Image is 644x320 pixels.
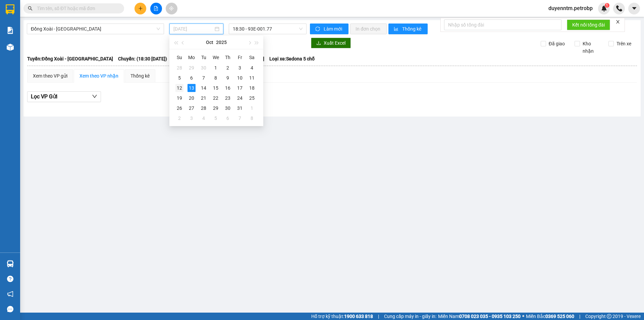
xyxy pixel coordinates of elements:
td: 2025-10-27 [185,103,198,113]
div: 24 [236,94,244,102]
td: 2025-10-25 [246,93,258,103]
button: caret-down [628,3,640,14]
div: 29 [187,64,196,72]
input: Nhập số tổng đài [444,19,561,30]
td: 2025-11-03 [185,113,198,123]
td: 2025-11-06 [222,113,234,123]
span: search [28,6,33,11]
span: ⚪️ [522,315,524,318]
div: 4 [200,114,208,122]
td: 2025-10-30 [222,103,234,113]
span: Cung cấp máy in - giấy in: [384,313,436,320]
div: 5 [212,114,220,122]
span: question-circle [7,276,13,282]
td: 2025-10-31 [234,103,246,113]
div: 10 [236,74,244,82]
td: 2025-10-07 [198,73,210,83]
th: We [210,52,222,63]
span: close [615,19,620,24]
div: 15 [212,84,220,92]
button: Oct [206,36,213,49]
button: plus [135,3,146,14]
span: Đồng Xoài - Lộc Ninh [31,24,160,34]
span: duyenntm.petrobp [543,4,598,12]
div: 7 [200,74,208,82]
td: 2025-10-10 [234,73,246,83]
div: 3 [187,114,196,122]
td: 2025-10-08 [210,73,222,83]
button: 2025 [216,36,227,49]
div: 18 [248,84,256,92]
div: 5 [175,74,183,82]
img: phone-icon [616,5,622,11]
button: In đơn chọn [350,24,387,34]
span: file-add [154,6,158,11]
span: Thống kê [402,25,422,33]
div: 8 [248,114,256,122]
div: 17 [236,84,244,92]
td: 2025-09-29 [185,63,198,73]
strong: 0369 525 060 [545,314,574,319]
span: caret-down [631,5,637,11]
img: solution-icon [7,27,14,34]
span: plus [138,6,143,11]
div: 16 [224,84,232,92]
img: warehouse-icon [7,44,14,51]
div: 8 [212,74,220,82]
th: Tu [198,52,210,63]
td: 2025-11-05 [210,113,222,123]
div: 20 [187,94,196,102]
span: Kho nhận [580,40,603,55]
td: 2025-11-08 [246,113,258,123]
div: 1 [248,104,256,112]
td: 2025-10-22 [210,93,222,103]
b: Tuyến: Đồng Xoài - [GEOGRAPHIC_DATA] [27,56,113,61]
td: 2025-10-28 [198,103,210,113]
img: icon-new-feature [601,5,607,11]
div: 31 [236,104,244,112]
div: 4 [248,64,256,72]
td: 2025-10-04 [246,63,258,73]
span: Hỗ trợ kỹ thuật: [311,313,373,320]
span: Loại xe: Sedona 5 chỗ [269,55,315,62]
div: 30 [224,104,232,112]
button: downloadXuất Excel [311,38,351,48]
th: Mo [185,52,198,63]
td: 2025-10-16 [222,83,234,93]
strong: 1900 633 818 [344,314,373,319]
div: 7 [236,114,244,122]
button: Kết nối tổng đài [567,19,610,30]
span: aim [169,6,174,11]
div: 13 [187,84,196,92]
td: 2025-10-03 [234,63,246,73]
div: 23 [224,94,232,102]
span: Đã giao [546,40,568,47]
td: 2025-10-15 [210,83,222,93]
td: 2025-10-09 [222,73,234,83]
td: 2025-11-02 [173,113,185,123]
img: logo-vxr [6,4,14,14]
td: 2025-10-26 [173,103,185,113]
button: aim [166,3,177,14]
img: warehouse-icon [7,260,14,267]
button: Lọc VP Gửi [27,91,101,102]
div: 22 [212,94,220,102]
th: Su [173,52,185,63]
input: Tìm tên, số ĐT hoặc mã đơn [37,5,116,12]
div: 9 [224,74,232,82]
button: syncLàm mới [310,24,348,34]
span: Lọc VP Gửi [31,92,57,101]
span: Miền Nam [438,313,521,320]
span: bar-chart [394,27,399,32]
span: | [579,313,580,320]
div: Thống kê [130,72,150,80]
td: 2025-10-05 [173,73,185,83]
span: Miền Bắc [526,313,574,320]
div: 12 [175,84,183,92]
div: 25 [248,94,256,102]
strong: 0708 023 035 - 0935 103 250 [459,314,521,319]
th: Sa [246,52,258,63]
span: | [378,313,379,320]
span: Làm mới [324,25,343,33]
td: 2025-10-11 [246,73,258,83]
